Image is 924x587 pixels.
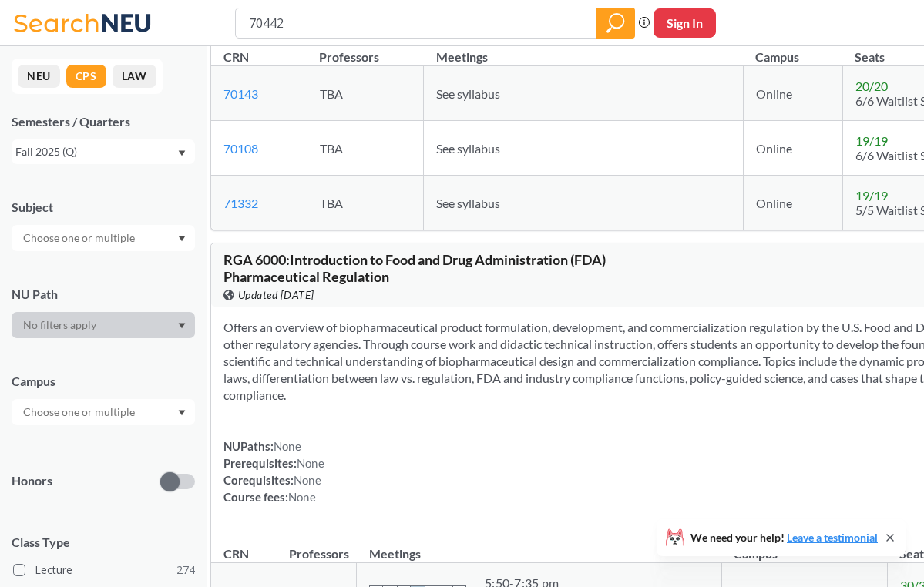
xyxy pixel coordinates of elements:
div: Fall 2025 (Q)Dropdown arrow [12,139,195,164]
button: Sign In [654,8,716,38]
svg: Dropdown arrow [178,410,186,416]
button: NEU [18,65,60,88]
a: Leave a testimonial [787,531,878,544]
input: Class, professor, course number, "phrase" [247,10,586,36]
a: 70143 [223,86,258,101]
span: See syllabus [436,86,500,101]
a: 71332 [223,196,258,210]
div: Semesters / Quarters [12,113,195,130]
div: Fall 2025 (Q) [15,143,176,160]
div: CRN [223,545,249,562]
div: Dropdown arrow [12,225,195,251]
div: magnifying glass [596,8,635,39]
th: Meetings [424,33,744,66]
span: RGA 6000 : Introduction to Food and Drug Administration (FDA) Pharmaceutical Regulation [223,251,606,285]
span: None [294,473,321,487]
span: None [274,439,301,453]
svg: Dropdown arrow [178,150,186,156]
button: CPS [66,65,106,88]
svg: magnifying glass [606,12,625,34]
th: Professors [277,530,357,563]
span: 274 [176,562,195,579]
svg: Dropdown arrow [178,236,186,242]
div: CRN [223,49,249,65]
td: TBA [307,121,423,176]
input: Choose one or multiple [15,229,145,247]
td: TBA [307,176,423,230]
div: Dropdown arrow [12,312,195,338]
th: Meetings [357,530,722,563]
td: Online [743,176,842,230]
td: TBA [307,66,423,121]
span: 19 / 19 [855,133,888,148]
p: Honors [12,472,52,490]
span: None [297,456,324,470]
td: Online [743,66,842,121]
div: Subject [12,199,195,216]
th: Campus [743,33,842,66]
th: Professors [307,33,423,66]
div: NUPaths: Prerequisites: Corequisites: Course fees: [223,438,324,505]
div: NU Path [12,286,195,303]
span: Class Type [12,534,195,551]
span: See syllabus [436,141,500,156]
span: 19 / 19 [855,188,888,203]
span: Updated [DATE] [238,287,314,304]
span: 20 / 20 [855,79,888,93]
label: Lecture [13,560,195,580]
span: We need your help! [690,532,878,543]
svg: Dropdown arrow [178,323,186,329]
td: Online [743,121,842,176]
span: See syllabus [436,196,500,210]
span: None [288,490,316,504]
button: LAW [113,65,156,88]
input: Choose one or multiple [15,403,145,421]
div: Campus [12,373,195,390]
div: Dropdown arrow [12,399,195,425]
a: 70108 [223,141,258,156]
